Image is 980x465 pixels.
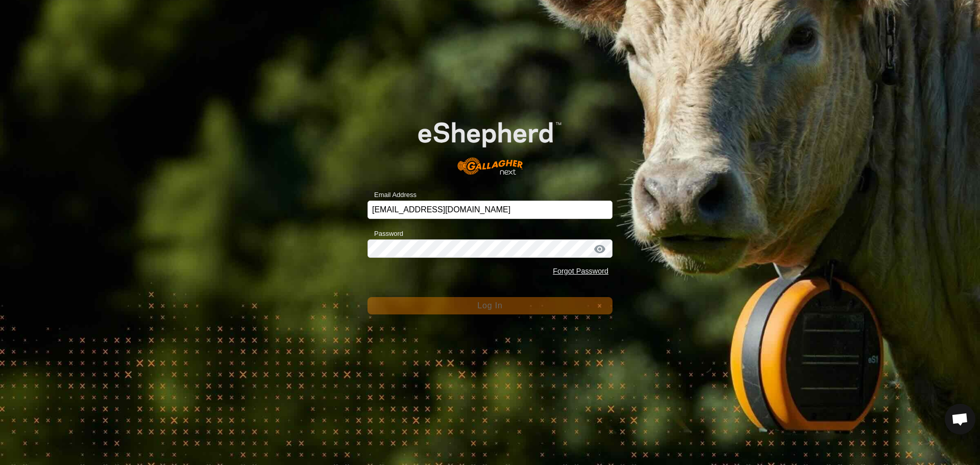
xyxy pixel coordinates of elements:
img: E-shepherd Logo [392,102,588,185]
input: Email Address [367,201,612,219]
label: Email Address [367,190,416,200]
span: Log In [477,301,502,310]
a: Forgot Password [553,267,608,275]
div: Open chat [945,404,975,434]
button: Log In [367,297,612,314]
label: Password [367,229,403,239]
